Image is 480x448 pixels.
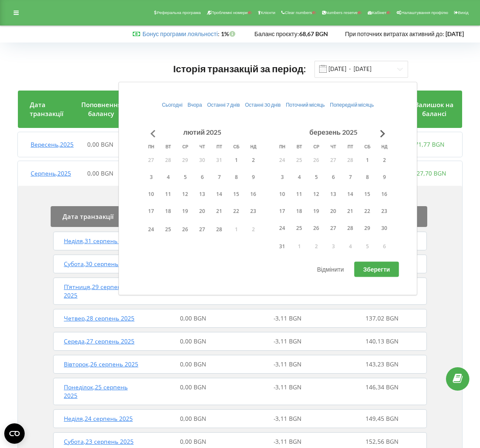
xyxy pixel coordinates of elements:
[157,10,200,15] span: Реферальна програма
[194,170,211,183] button: 6
[286,102,325,108] span: Поточний місяць
[291,187,308,200] button: 11
[160,187,177,200] button: 11
[143,153,160,166] button: 27
[299,30,328,37] strong: 68,67 BGN
[245,204,262,217] button: 23
[359,170,376,183] button: 8
[354,262,399,277] button: Зберегти
[211,140,228,153] th: п’ятниця
[87,169,113,177] span: 0,00 BGN
[446,30,464,37] strong: [DATE]
[359,187,376,200] button: 15
[162,102,182,108] span: Сьогодні
[160,223,177,236] button: 25
[81,100,121,118] span: Поповнення балансу
[211,170,228,183] button: 7
[143,140,160,153] th: понеділок
[177,153,194,166] button: 29
[285,10,312,15] span: Clear numbers
[325,240,342,253] button: 3
[308,140,325,153] th: середа
[359,240,376,253] button: 5
[64,337,134,345] span: Середа , 27 серпень 2025
[372,10,386,15] span: Кабінет
[359,140,376,153] th: субота
[180,437,206,445] span: 0,00 BGN
[180,414,206,422] span: 0,00 BGN
[274,383,301,391] span: -3,11 BGN
[180,360,206,368] span: 0,00 BGN
[211,223,228,236] button: 28
[177,223,194,236] button: 26
[160,170,177,183] button: 4
[274,221,291,234] button: 24
[308,170,325,183] button: 5
[274,153,291,166] button: 24
[180,314,206,322] span: 0,00 BGN
[177,170,194,183] button: 5
[374,125,391,142] button: Go to next month
[221,30,237,37] strong: 1%
[308,204,325,217] button: 19
[342,221,359,234] button: 28
[376,221,393,234] button: 30
[245,102,281,108] span: Останні 30 днів
[317,266,344,273] span: Відмінити
[325,221,342,234] button: 27
[291,204,308,217] button: 18
[291,153,308,166] button: 25
[228,170,245,183] button: 8
[330,102,374,108] span: Попередній місяць
[291,140,308,153] th: вівторок
[366,414,398,422] span: 149,45 BGN
[177,140,194,153] th: середа
[63,212,114,221] span: Дата транзакції
[274,204,291,217] button: 17
[64,283,125,299] span: П’ятниця , 29 серпень 2025
[325,153,342,166] button: 27
[160,153,177,166] button: 28
[308,187,325,200] button: 12
[64,414,133,422] span: Неділя , 24 серпень 2025
[64,383,128,400] span: Понеділок , 25 серпень 2025
[194,140,211,153] th: четвер
[245,153,262,166] button: 2
[177,204,194,217] button: 19
[211,187,228,200] button: 14
[245,170,262,183] button: 9
[325,187,342,200] button: 13
[180,337,206,345] span: 0,00 BGN
[194,204,211,217] button: 20
[376,240,393,253] button: 6
[342,204,359,217] button: 21
[401,10,448,15] span: Налаштування профілю
[458,10,469,15] span: Вихід
[160,204,177,217] button: 18
[326,10,357,15] span: Numbers reserve
[261,10,275,15] span: Клієнти
[359,153,376,166] button: 1
[87,140,113,148] span: 0,00 BGN
[342,170,359,183] button: 7
[143,187,160,200] button: 10
[376,153,393,166] button: 2
[359,221,376,234] button: 29
[366,337,398,345] span: 140,13 BGN
[64,314,134,322] span: Четвер , 28 серпень 2025
[31,140,74,148] span: Вересень , 2025
[325,204,342,217] button: 20
[363,266,390,273] span: Зберегти
[274,314,301,322] span: -3,11 BGN
[342,187,359,200] button: 14
[143,30,218,37] a: Бонус програми лояльності
[291,221,308,234] button: 25
[245,187,262,200] button: 16
[194,187,211,200] button: 13
[325,170,342,183] button: 6
[291,170,308,183] button: 4
[177,187,194,200] button: 12
[274,240,291,253] button: 31
[64,237,133,245] span: Неділя , 31 серпень 2025
[180,383,206,391] span: 0,00 BGN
